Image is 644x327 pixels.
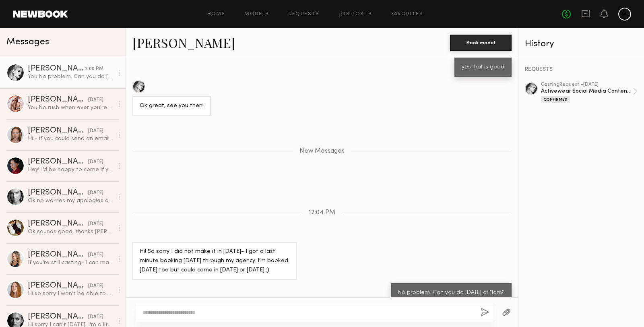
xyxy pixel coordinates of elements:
[28,290,114,298] div: Hi so sorry I won’t be able to make it [DATE]. I had something come up.
[244,12,269,17] a: Models
[339,12,372,17] a: Job Posts
[88,220,103,228] div: [DATE]
[28,197,114,205] div: Ok no worries my apologies again! Work took longer than expected… Let’s stay in touch and thank y...
[462,63,504,72] div: yes that is good
[450,39,512,46] a: Book model
[309,209,335,216] span: 12:04 PM
[28,65,85,73] div: [PERSON_NAME]
[525,67,638,72] div: REQUESTS
[28,104,114,112] div: You: No rush when ever you're available I wiud like to have you come in person if possible
[88,282,103,290] div: [DATE]
[85,65,103,73] div: 2:00 PM
[140,247,290,275] div: Hi! So sorry I did not make it in [DATE]- I got a last minute booking [DATE] through my agency. I...
[28,282,88,290] div: [PERSON_NAME]
[28,228,114,236] div: Ok sounds good, thanks [PERSON_NAME]!!
[28,135,114,143] div: Hi - if you could send an email to [PERSON_NAME][EMAIL_ADDRESS][DOMAIN_NAME] she can set up a tim...
[207,12,225,17] a: Home
[28,220,88,228] div: [PERSON_NAME]
[28,189,88,197] div: [PERSON_NAME]
[525,39,638,49] div: History
[88,313,103,321] div: [DATE]
[299,148,345,155] span: New Messages
[28,259,114,267] div: If you’re still casting- I can make time to come [DATE]?
[28,251,88,259] div: [PERSON_NAME]
[28,166,114,174] div: Hey! I’d be happy to come if you contact my agent [PERSON_NAME][EMAIL_ADDRESS][DOMAIN_NAME]
[28,313,88,321] div: [PERSON_NAME]
[541,82,633,87] div: casting Request • [DATE]
[28,96,88,104] div: [PERSON_NAME]
[88,96,103,104] div: [DATE]
[88,251,103,259] div: [DATE]
[391,12,423,17] a: Favorites
[398,288,504,298] div: No problem. Can you do [DATE] at 11am?
[88,189,103,197] div: [DATE]
[6,37,49,47] span: Messages
[541,82,638,103] a: castingRequest •[DATE]Activewear Social Media Content ShootConfirmed
[450,35,512,51] button: Book model
[541,87,633,95] div: Activewear Social Media Content Shoot
[541,96,570,103] div: Confirmed
[132,34,235,51] a: [PERSON_NAME]
[28,127,88,135] div: [PERSON_NAME]
[88,158,103,166] div: [DATE]
[140,101,204,111] div: Ok great, see you then!
[88,127,103,135] div: [DATE]
[28,73,114,81] div: You: No problem. Can you do [DATE] at 11am?
[28,158,88,166] div: [PERSON_NAME]
[289,12,320,17] a: Requests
